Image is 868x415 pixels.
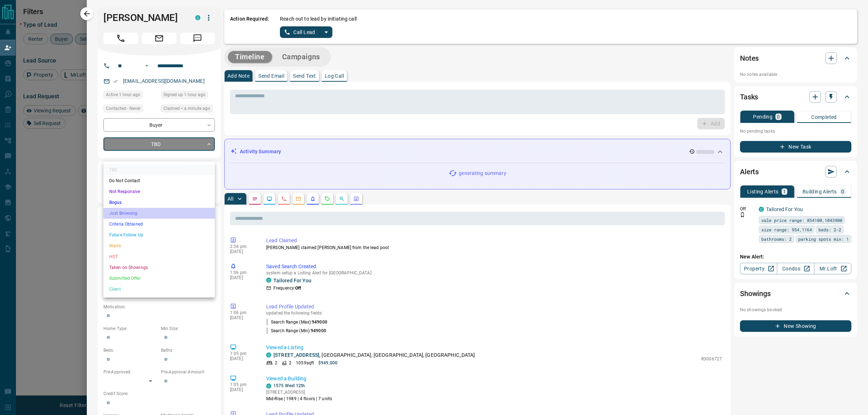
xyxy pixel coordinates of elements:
li: Warm [103,240,215,251]
li: Bogus [103,197,215,208]
li: Do Not Contact [103,175,215,186]
li: Taken on Showings [103,262,215,273]
li: Submitted Offer [103,273,215,284]
li: Client [103,284,215,295]
li: Not Responsive [103,186,215,197]
li: Just Browsing [103,208,215,219]
li: Future Follow Up [103,230,215,240]
li: HOT [103,251,215,262]
li: Criteria Obtained [103,219,215,230]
